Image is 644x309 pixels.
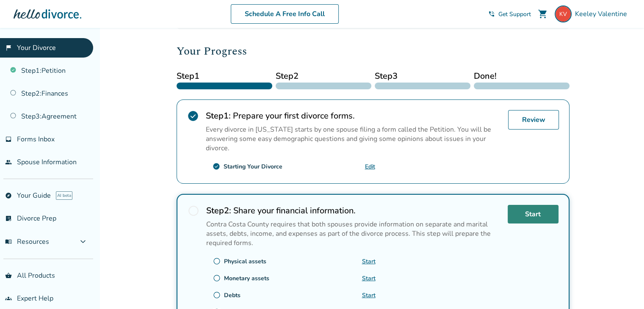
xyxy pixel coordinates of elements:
span: check_circle [213,163,220,170]
span: inbox [5,136,12,143]
span: expand_more [78,237,88,247]
strong: Step 2 : [206,205,231,216]
h2: Share your financial information. [206,205,501,216]
a: Start [508,205,558,223]
a: Review [508,110,559,130]
h2: Prepare your first divorce forms. [206,110,501,121]
span: explore [5,192,12,199]
iframe: Chat Widget [602,268,644,309]
a: Start [362,257,376,265]
p: Contra Costa County requires that both spouses provide information on separate and marital assets... [206,220,501,248]
span: shopping_basket [5,272,12,279]
span: phone_in_talk [488,11,495,17]
span: radio_button_unchecked [188,205,199,217]
span: Get Support [498,10,531,18]
a: phone_in_talkGet Support [488,10,531,18]
span: Step 2 [276,70,371,83]
div: Physical assets [224,257,266,265]
span: Keeley Valentine [575,9,630,19]
div: Debts [224,291,240,299]
img: Keeley Valentine [555,6,572,22]
span: radio_button_unchecked [213,274,221,282]
span: Step 1 [177,70,272,83]
span: menu_book [5,238,12,245]
span: Step 3 [375,70,470,83]
p: Every divorce in [US_STATE] starts by one spouse filing a form called the Petition. You will be a... [206,125,501,153]
div: Monetary assets [224,274,269,282]
span: groups [5,295,12,302]
h2: Your Progress [177,43,569,60]
div: Starting Your Divorce [224,163,282,171]
a: Edit [365,163,375,171]
strong: Step 1 : [206,110,231,121]
span: Done! [474,70,569,83]
span: Forms Inbox [17,135,55,144]
a: Start [362,291,376,299]
a: Start [362,274,376,282]
span: Resources [5,237,49,246]
span: AI beta [56,191,72,200]
span: flag_2 [5,44,12,51]
span: people [5,159,12,166]
span: shopping_cart [538,9,548,19]
span: check_circle [187,110,199,122]
span: list_alt_check [5,215,12,222]
a: Schedule A Free Info Call [231,4,339,24]
span: radio_button_unchecked [213,291,221,299]
span: radio_button_unchecked [213,257,221,265]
